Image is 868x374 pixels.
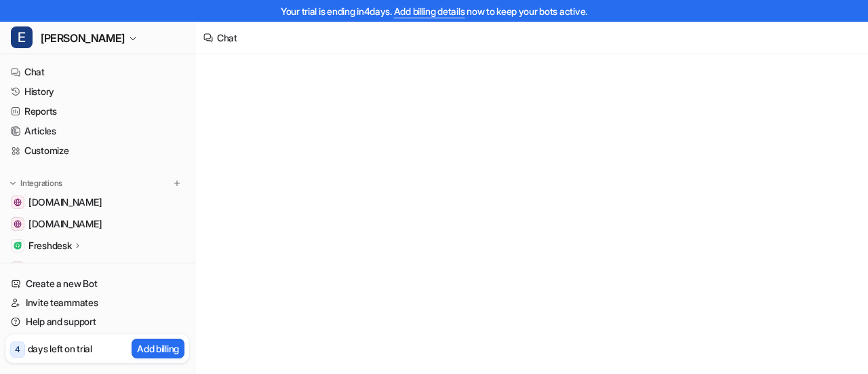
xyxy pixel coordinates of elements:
img: menu_add.svg [172,179,182,188]
span: [PERSON_NAME] [41,29,125,48]
a: Add billing details [394,5,465,17]
a: docs.document360.com[DOMAIN_NAME] [5,193,189,212]
p: 4 [15,343,20,356]
p: Add billing [137,341,179,356]
a: Articles [5,121,189,141]
a: Invite teammates [5,293,189,312]
div: Chat [217,31,237,45]
a: Customize [5,141,189,160]
a: Create a new Bot [5,274,189,293]
p: Chat Bubble [28,261,79,275]
span: E [11,26,33,48]
a: Reports [5,102,189,121]
a: Chat [5,62,189,81]
span: [DOMAIN_NAME] [28,195,102,209]
img: Freshdesk [14,242,22,250]
span: [DOMAIN_NAME] [28,217,102,231]
p: Freshdesk [28,239,71,253]
img: docs.document360.com [14,198,22,206]
img: expand menu [8,179,18,188]
button: Integrations [5,176,66,190]
p: days left on trial [28,341,92,356]
a: Help and support [5,312,189,331]
button: Add billing [132,339,184,358]
a: identity.document360.io[DOMAIN_NAME] [5,214,189,233]
img: identity.document360.io [14,220,22,228]
a: History [5,82,189,101]
p: Integrations [20,178,62,189]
